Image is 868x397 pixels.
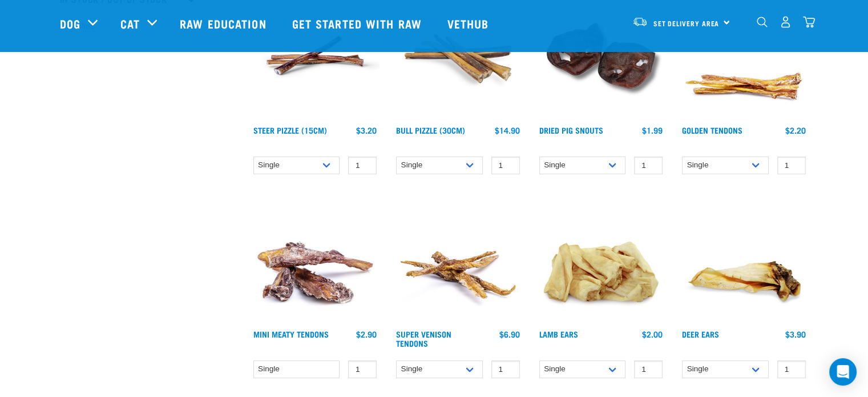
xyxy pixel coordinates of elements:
input: 1 [348,360,377,378]
a: Dried Pig Snouts [539,128,603,132]
img: 1286 Super Tendons 01 [393,195,523,324]
input: 1 [777,360,806,378]
input: 1 [777,157,806,174]
input: 1 [491,360,520,378]
a: Bull Pizzle (30cm) [396,128,465,132]
img: A Deer Ear Treat For Pets [679,195,809,324]
img: Pile Of Lamb Ears Treat For Pets [536,195,666,324]
a: Mini Meaty Tendons [253,332,329,336]
a: Cat [120,15,140,32]
input: 1 [348,157,377,174]
a: Get started with Raw [281,1,436,46]
a: Super Venison Tendons [396,332,451,345]
div: $1.99 [642,126,663,135]
a: Lamb Ears [539,332,578,336]
a: Dog [60,15,80,32]
img: 1289 Mini Tendons 01 [251,195,380,324]
div: $2.90 [356,330,377,339]
div: $2.00 [642,330,663,339]
a: Vethub [436,1,503,46]
input: 1 [634,157,663,174]
span: Set Delivery Area [653,21,720,25]
div: $2.20 [785,126,806,135]
div: $14.90 [495,126,520,135]
a: Golden Tendons [682,128,742,132]
img: home-icon-1@2x.png [757,17,768,27]
div: Open Intercom Messenger [829,358,857,386]
a: Deer Ears [682,332,719,336]
input: 1 [491,157,520,174]
a: Steer Pizzle (15cm) [253,128,327,132]
div: $6.90 [499,330,520,339]
input: 1 [634,360,663,378]
img: van-moving.png [632,17,648,27]
div: $3.90 [785,330,806,339]
a: Raw Education [168,1,280,46]
img: home-icon@2x.png [803,16,815,28]
img: user.png [780,16,792,28]
div: $3.20 [356,126,377,135]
